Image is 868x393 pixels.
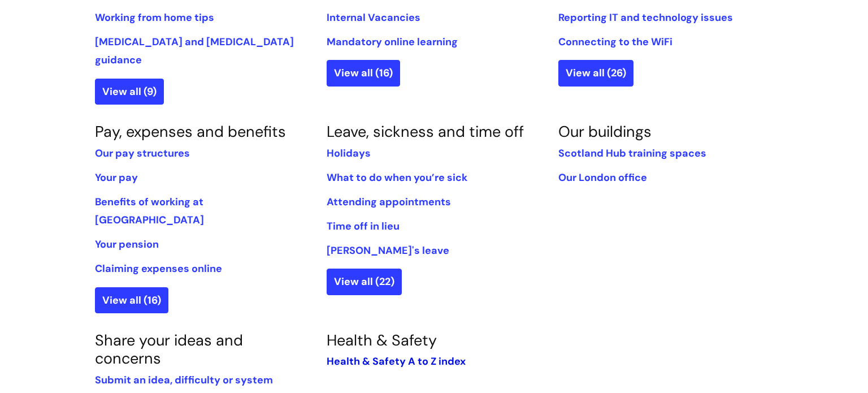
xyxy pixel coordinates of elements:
[95,237,159,251] a: Your pension
[95,171,138,184] a: Your pay
[95,287,168,313] a: View all (16)
[95,35,294,67] a: [MEDICAL_DATA] and [MEDICAL_DATA] guidance
[95,262,222,275] a: Claiming expenses online
[558,146,706,160] a: Scotland Hub training spaces
[95,195,204,227] a: Benefits of working at [GEOGRAPHIC_DATA]
[558,11,733,24] a: Reporting IT and technology issues
[95,330,243,368] a: Share your ideas and concerns
[327,171,467,184] a: What to do when you’re sick
[558,35,672,49] a: Connecting to the WiFi
[327,355,466,368] a: Health & Safety A to Z index
[95,79,164,105] a: View all (9)
[327,146,371,160] a: Holidays
[327,269,402,295] a: View all (22)
[95,122,286,141] a: Pay, expenses and benefits
[327,122,524,141] a: Leave, sickness and time off
[327,244,449,257] a: [PERSON_NAME]'s leave
[327,330,437,350] a: Health & Safety
[327,219,400,233] a: Time off in lieu
[95,146,190,160] a: Our pay structures
[327,195,451,209] a: Attending appointments
[327,11,420,24] a: Internal Vacancies
[558,171,647,184] a: Our London office
[95,11,214,24] a: Working from home tips
[558,60,633,86] a: View all (26)
[327,60,400,86] a: View all (16)
[327,35,458,49] a: Mandatory online learning
[558,122,652,141] a: Our buildings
